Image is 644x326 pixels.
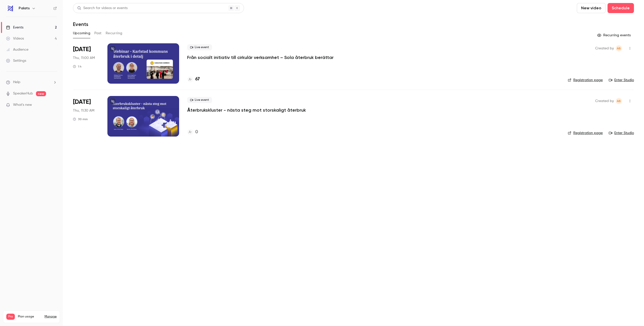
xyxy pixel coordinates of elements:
[19,6,30,11] h6: Palats
[73,98,91,106] span: [DATE]
[617,98,621,104] span: AB
[6,314,15,320] span: Pro
[568,78,603,83] a: Registration page
[77,6,128,11] div: Search for videos or events
[36,91,46,96] span: new
[51,103,57,107] iframe: Noticeable Trigger
[73,45,91,53] span: [DATE]
[187,44,212,50] span: Live event
[73,55,95,60] span: Thu, 11:00 AM
[577,3,606,13] button: New video
[6,25,23,30] div: Events
[187,129,198,136] a: 0
[73,96,99,136] div: Oct 30 Thu, 11:30 AM (Europe/Stockholm)
[73,29,90,37] button: Upcoming
[6,58,26,63] div: Settings
[195,129,198,136] h4: 0
[595,45,614,51] span: Created by
[6,47,28,52] div: Audience
[45,315,57,319] a: Manage
[195,76,200,83] h4: 67
[187,107,306,113] a: Återbrukskluster - nästa steg mot storskaligt återbruk
[73,64,82,69] div: 1 h
[106,29,123,37] button: Recurring
[609,78,634,83] a: Enter Studio
[13,80,20,85] span: Help
[13,102,32,108] span: What's new
[187,97,212,103] span: Live event
[73,117,88,121] div: 30 min
[94,29,102,37] button: Past
[6,80,57,85] li: help-dropdown-opener
[568,131,603,136] a: Registration page
[73,21,88,27] h1: Events
[73,108,94,113] span: Thu, 11:30 AM
[608,3,634,13] button: Schedule
[595,98,614,104] span: Created by
[595,31,634,39] button: Recurring events
[187,76,200,83] a: 67
[187,54,334,60] a: Från socialt initiativ till cirkulär verksamhet – Sola återbruk berättar
[609,131,634,136] a: Enter Studio
[18,315,42,319] span: Plan usage
[617,45,621,51] span: AB
[6,36,24,41] div: Videos
[73,43,99,84] div: Oct 2 Thu, 11:00 AM (Europe/Stockholm)
[616,98,622,104] span: Amelie Berggren
[616,45,622,51] span: Amelie Berggren
[6,4,14,12] img: Palats
[13,91,33,96] a: SpeakerHub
